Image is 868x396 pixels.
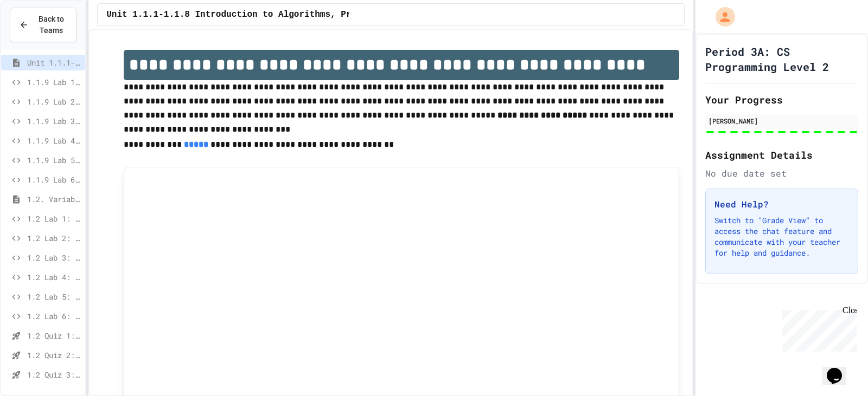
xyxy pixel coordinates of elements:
span: 1.2. Variables and Data Types [27,193,81,205]
span: Back to Teams [35,14,67,36]
span: 1.2 Quiz 3: Variables and Data Types [27,369,81,380]
button: Back to Teams [10,8,76,42]
h2: Assignment Details [705,147,858,163]
span: 1.2 Quiz 2: Variables and Data Types [27,349,81,361]
h2: Your Progress [705,92,858,107]
span: 1.2 Quiz 1: Variables and Data Types [27,330,81,341]
div: No due date set [705,167,858,180]
span: 1.2 Lab 5: Weather Station Debugger [27,291,81,302]
span: 1.1.9 Lab 2: School Announcements [27,96,81,107]
h1: Period 3A: CS Programming Level 2 [705,44,858,74]
span: 1.1.9 Lab 5: Travel Route Debugger [27,154,81,166]
iframe: chat widget [822,353,857,385]
span: Unit 1.1.1-1.1.8 Introduction to Algorithms, Programming and Compilers [27,57,81,68]
span: 1.2 Lab 1: Pet Profile Fix [27,213,81,224]
div: Chat with us now!Close [4,4,75,69]
span: Unit 1.1.1-1.1.8 Introduction to Algorithms, Programming and Compilers [106,8,471,21]
span: 1.1.9 Lab 6: Pattern Detective [27,174,81,185]
h3: Need Help? [714,198,849,211]
span: 1.1.9 Lab 4: Code Assembly Challenge [27,135,81,146]
div: My Account [704,4,738,29]
span: 1.1.9 Lab 3: Debug Assembly [27,115,81,127]
span: 1.2 Lab 3: Restaurant Order System [27,252,81,263]
span: 1.2 Lab 6: Scientific Calculator [27,310,81,322]
span: 1.2 Lab 4: Team Stats Calculator [27,271,81,283]
div: [PERSON_NAME] [709,116,855,126]
p: Switch to "Grade View" to access the chat feature and communicate with your teacher for help and ... [714,215,849,258]
span: 1.2 Lab 2: Library Card Creator [27,232,81,244]
iframe: chat widget [778,306,857,352]
span: 1.1.9 Lab 1: Morning Routine Fix [27,76,81,88]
